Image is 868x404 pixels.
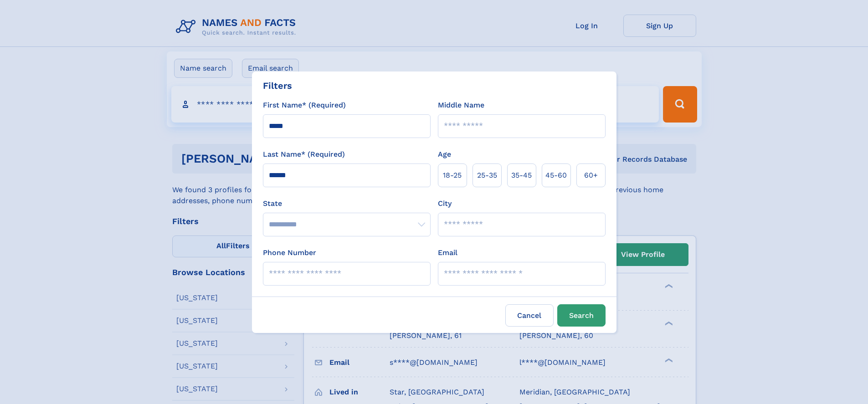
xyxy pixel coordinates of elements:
span: 45‑60 [545,170,567,181]
div: Filters [263,79,292,92]
label: Last Name* (Required) [263,149,345,160]
span: 25‑35 [477,170,497,181]
label: State [263,198,431,209]
label: City [438,198,452,209]
label: Email [438,247,457,258]
label: Age [438,149,451,160]
label: First Name* (Required) [263,100,346,111]
label: Cancel [505,304,554,327]
span: 18‑25 [443,170,462,181]
label: Phone Number [263,247,316,258]
span: 60+ [584,170,598,181]
label: Middle Name [438,100,484,111]
button: Search [557,304,606,327]
span: 35‑45 [511,170,532,181]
